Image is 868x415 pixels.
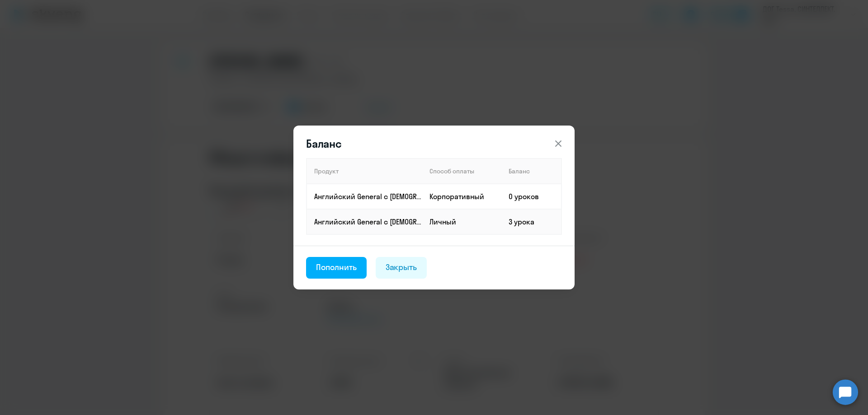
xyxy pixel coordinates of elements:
header: Баланс [293,136,575,151]
td: 0 уроков [501,184,561,209]
th: Баланс [501,159,561,184]
td: Личный [422,209,501,234]
th: Способ оплаты [422,159,501,184]
div: Пополнить [316,261,357,273]
p: Английский General с [DEMOGRAPHIC_DATA] преподавателем [314,191,422,201]
th: Продукт [307,159,422,184]
button: Пополнить [306,257,367,279]
td: Корпоративный [422,184,501,209]
p: Английский General с [DEMOGRAPHIC_DATA] преподавателем [314,217,422,227]
td: 3 урока [501,209,561,234]
div: Закрыть [386,261,417,273]
button: Закрыть [376,257,427,279]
